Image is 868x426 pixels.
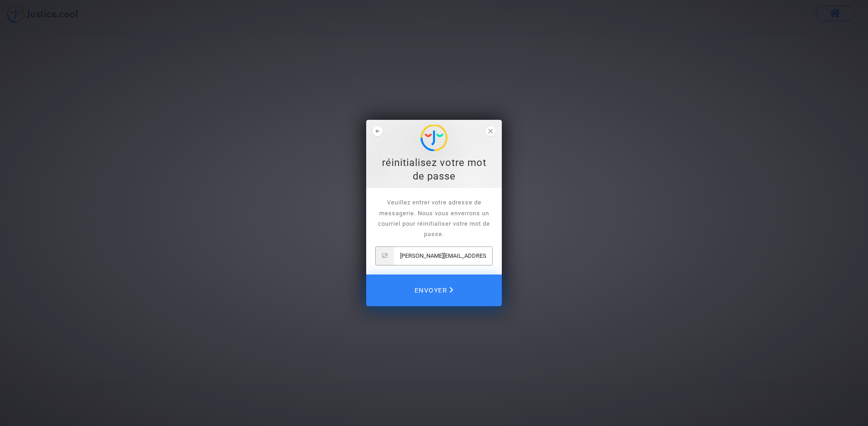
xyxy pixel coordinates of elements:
span: Veuillez entrer votre adresse de messagerie. Nous vous enverrons un courriel pour réinitialiser v... [378,199,490,237]
span: back [373,126,382,136]
button: Envoyer [366,275,502,306]
div: réinitialisez votre mot de passe [371,156,497,183]
input: Email [394,247,492,265]
span: Envoyer [415,280,453,300]
span: close [486,126,495,136]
